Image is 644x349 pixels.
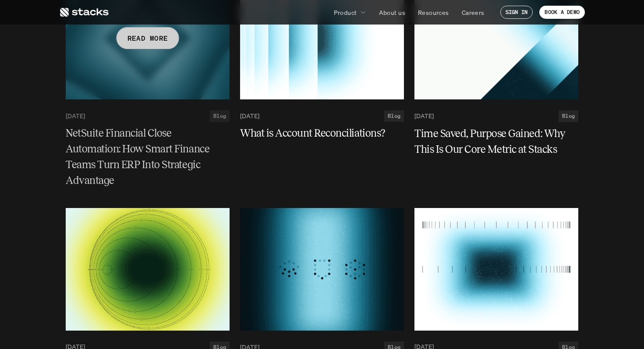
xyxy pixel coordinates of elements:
[506,9,528,15] p: SIGN IN
[66,113,85,120] p: [DATE]
[539,6,585,19] a: BOOK A DEMO
[462,8,485,17] p: Careers
[66,126,230,189] a: NetSuite Financial Close Automation: How Smart Finance Teams Turn ERP Into Strategic Advantage
[240,113,259,120] p: [DATE]
[131,39,169,46] a: Privacy Policy
[414,110,578,122] a: [DATE]Blog
[66,126,219,189] h5: NetSuite Financial Close Automation: How Smart Finance Teams Turn ERP Into Strategic Advantage
[213,113,226,119] h2: Blog
[240,126,404,141] a: What is Account Reconciliations?
[413,4,454,20] a: Resources
[240,126,393,141] h5: What is Account Reconciliations?
[418,8,449,17] p: Resources
[388,113,400,119] h2: Blog
[334,8,357,17] p: Product
[545,9,580,15] p: BOOK A DEMO
[374,4,410,20] a: About us
[240,110,404,122] a: [DATE]Blog
[127,32,168,45] p: READ MORE
[379,8,405,17] p: About us
[414,126,578,157] a: Time Saved, Purpose Gained: Why This Is Our Core Metric at Stacks
[500,6,533,19] a: SIGN IN
[562,113,575,119] h2: Blog
[66,110,230,122] a: [DATE]Blog
[414,126,568,157] h5: Time Saved, Purpose Gained: Why This Is Our Core Metric at Stacks
[456,4,490,20] a: Careers
[414,113,434,120] p: [DATE]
